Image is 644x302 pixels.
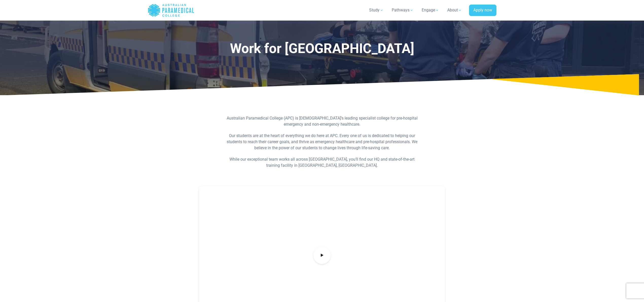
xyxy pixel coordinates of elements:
[148,2,194,19] a: Australian Paramedical College
[444,3,465,17] a: About
[469,5,496,16] a: Apply now
[224,156,420,169] p: While our exceptional team works all across [GEOGRAPHIC_DATA], you’ll find our HQ and state-of-th...
[389,3,417,17] a: Pathways
[174,41,470,57] h1: Work for [GEOGRAPHIC_DATA]
[366,3,387,17] a: Study
[224,133,420,151] p: Our students are at the heart of everything we do here at APC. Every one of us is dedicated to he...
[419,3,442,17] a: Engage
[224,115,420,127] p: Australian Paramedical College (APC) is [DEMOGRAPHIC_DATA]’s leading specialist college for pre-h...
